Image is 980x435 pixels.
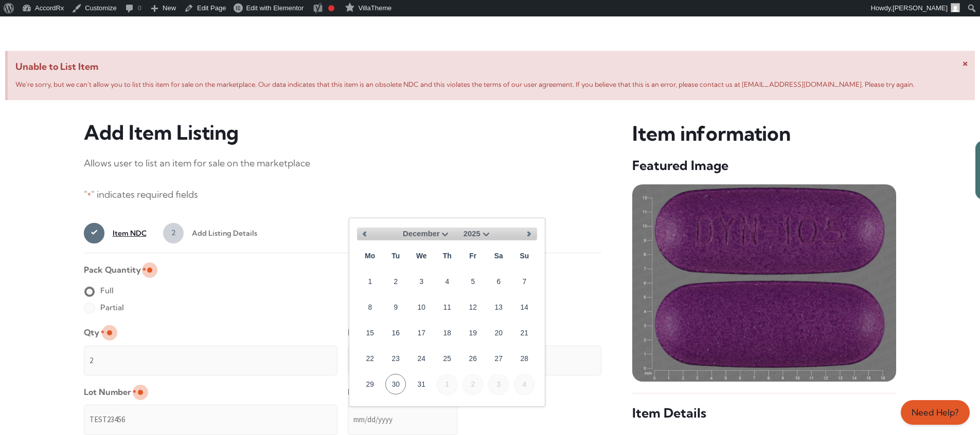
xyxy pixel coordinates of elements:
a: 17 [411,323,432,343]
input: mm/dd/yyyy [348,405,457,434]
span: We’re sorry, but we can’t allow you to list this item for sale on the marketplace. Our data indic... [15,80,915,88]
span: Wednesday [411,245,432,266]
a: 26 [462,348,483,369]
span: 2 [163,223,184,243]
span: Edit with Elementor [246,4,304,12]
a: 15 [360,323,380,343]
a: 2 [385,271,406,292]
select: Select month [402,228,451,240]
a: 1 [360,271,380,292]
a: Next [522,226,537,242]
span: × [963,56,968,69]
a: 5 [462,271,483,292]
p: " " indicates required fields [84,186,602,203]
a: 31 [411,374,432,394]
span: Saturday [488,245,509,266]
a: 29 [360,374,380,394]
span: Unable to List Item [15,59,967,75]
a: 28 [514,348,534,369]
a: 11 [437,297,457,317]
label: Expiration Date [348,384,415,401]
a: 19 [462,323,483,343]
span: 1 [84,223,104,243]
span: Sunday [514,245,534,266]
label: Full [84,282,114,299]
span: Item NDC [104,223,147,243]
h3: Add Item Listing [84,121,602,145]
a: 14 [514,297,534,317]
span: Friday [462,245,483,266]
span: Add Listing Details [184,223,257,243]
p: Allows user to list an item for sale on the marketplace [84,155,602,172]
a: 30 [385,374,406,394]
label: Qty [84,324,104,341]
span: 1 [437,374,457,394]
h5: Featured Image [632,157,896,174]
span: Thursday [437,245,457,266]
span: [PERSON_NAME] [893,4,948,12]
span: Monday [360,245,380,266]
a: 3 [411,271,432,292]
legend: Pack Quantity [84,261,146,278]
a: Previous [357,226,372,242]
span: 2 [462,374,483,394]
a: 8 [360,297,380,317]
a: 4 [437,271,457,292]
h5: Item Details [632,405,896,422]
a: 16 [385,323,406,343]
a: 20 [488,323,509,343]
a: 18 [437,323,457,343]
a: 1Item NDC [84,223,147,243]
a: 13 [488,297,509,317]
a: 22 [360,348,380,369]
a: Need Help? [901,400,970,425]
a: 24 [411,348,432,369]
a: 12 [462,297,483,317]
a: 7 [514,271,534,292]
span: Tuesday [385,245,406,266]
label: Lot Number [84,384,136,401]
span: 3 [488,374,509,394]
span: 4 [514,374,534,394]
a: 10 [411,297,432,317]
a: 6 [488,271,509,292]
a: 27 [488,348,509,369]
select: Select year [464,228,492,240]
a: 9 [385,297,406,317]
h3: Item information [632,121,896,147]
label: Partial [84,299,124,316]
a: 21 [514,323,534,343]
a: 23 [385,348,406,369]
div: Focus keyphrase not set [328,5,334,11]
a: 25 [437,348,457,369]
label: Listing Price [348,324,401,341]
